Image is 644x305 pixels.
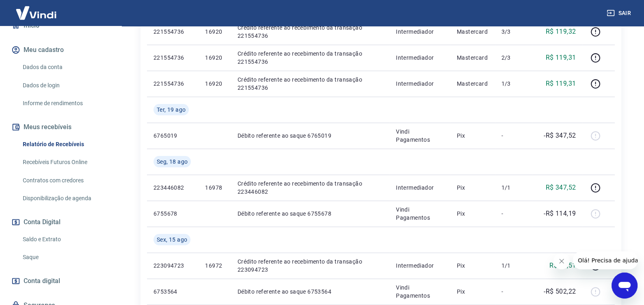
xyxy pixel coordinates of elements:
[605,6,634,21] button: Sair
[549,261,576,270] p: R$ 78,51
[205,54,224,62] p: 16920
[457,28,488,36] p: Mastercard
[457,184,488,192] p: Pix
[546,79,576,89] p: R$ 119,31
[546,183,576,193] p: R$ 347,52
[10,0,63,25] img: Vindi
[238,24,383,40] p: Crédito referente ao recebimento da transação 221554736
[238,257,383,274] p: Crédito referente ao recebimento da transação 223094723
[544,131,576,141] p: -R$ 347,52
[24,275,60,287] span: Conta digital
[457,210,488,218] p: Pix
[553,253,570,269] iframe: Fechar mensagem
[501,80,525,88] p: 1/3
[396,54,444,62] p: Intermediador
[19,77,112,94] a: Dados de login
[396,283,444,300] p: Vindi Pagamentos
[457,262,488,270] p: Pix
[10,213,112,231] button: Conta Digital
[153,288,192,296] p: 6753564
[238,210,383,218] p: Débito referente ao saque 6755678
[153,210,192,218] p: 6755678
[10,118,112,136] button: Meus recebíveis
[501,184,525,192] p: 1/1
[501,132,525,140] p: -
[19,154,112,171] a: Recebíveis Futuros Online
[153,54,192,62] p: 221554736
[19,249,112,266] a: Saque
[544,287,576,296] p: -R$ 502,22
[10,272,112,290] a: Conta digital
[19,190,112,207] a: Disponibilização de agenda
[546,27,576,37] p: R$ 119,32
[396,262,444,270] p: Intermediador
[457,80,488,88] p: Mastercard
[205,80,224,88] p: 16920
[457,54,488,62] p: Mastercard
[501,28,525,36] p: 3/3
[501,210,525,218] p: -
[396,184,444,192] p: Intermediador
[157,236,187,244] span: Sex, 15 ago
[205,262,224,270] p: 16972
[19,231,112,248] a: Saldo e Extrato
[153,132,192,140] p: 6765019
[19,95,112,112] a: Informe de rendimentos
[153,184,192,192] p: 223446082
[238,180,383,196] p: Crédito referente ao recebimento da transação 223446082
[396,28,444,36] p: Intermediador
[205,184,224,192] p: 16978
[457,132,488,140] p: Pix
[546,53,576,63] p: R$ 119,31
[612,273,638,299] iframe: Botão para abrir a janela de mensagens
[396,205,444,222] p: Vindi Pagamentos
[19,136,112,153] a: Relatório de Recebíveis
[205,28,224,36] p: 16920
[10,41,112,59] button: Meu cadastro
[238,288,383,296] p: Débito referente ao saque 6753564
[19,59,112,76] a: Dados da conta
[573,251,638,269] iframe: Mensagem da empresa
[501,54,525,62] p: 2/3
[238,76,383,92] p: Crédito referente ao recebimento da transação 221554736
[19,172,112,189] a: Contratos com credores
[501,288,525,296] p: -
[501,262,525,270] p: 1/1
[396,80,444,88] p: Intermediador
[153,80,192,88] p: 221554736
[157,106,186,114] span: Ter, 19 ago
[153,28,192,36] p: 221554736
[238,132,383,140] p: Débito referente ao saque 6765019
[457,288,488,296] p: Pix
[396,128,444,144] p: Vindi Pagamentos
[157,158,188,166] span: Seg, 18 ago
[238,50,383,66] p: Crédito referente ao recebimento da transação 221554736
[544,209,576,218] p: -R$ 114,19
[5,6,68,12] span: Olá! Precisa de ajuda?
[153,262,192,270] p: 223094723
